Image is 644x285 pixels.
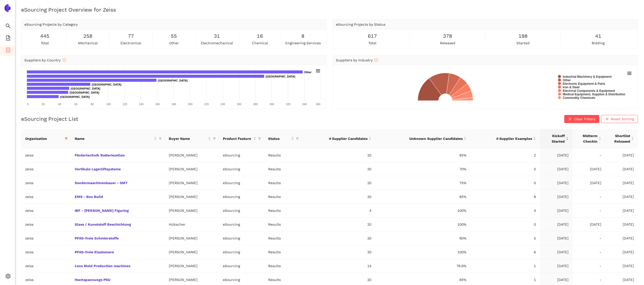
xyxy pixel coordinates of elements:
[165,162,219,176] td: [PERSON_NAME]
[470,231,540,245] td: 5
[563,93,625,96] text: Medical Equipment, Supplies & Distribution
[27,103,28,106] text: 0
[605,218,638,231] td: [DATE]
[219,259,264,273] td: eSourcing
[573,129,605,148] th: this column's title is Midterm Checkin,this column is sortable
[214,32,220,40] span: 31
[375,129,470,148] th: this column's title is Unknown Supplier Candidates,this column is sortable
[605,245,638,259] td: [DATE]
[302,204,375,218] td: 4
[285,40,321,46] span: engineering services
[375,190,470,204] td: 85%
[296,137,299,140] span: filter
[302,259,375,273] td: 14
[70,91,99,94] text: [GEOGRAPHIC_DATA]
[302,245,375,259] td: 20
[188,103,192,106] text: 200
[63,58,66,62] span: info-circle
[302,148,375,162] td: 20
[6,34,11,44] span: file-add
[64,135,69,142] span: filter
[540,204,573,218] td: [DATE]
[605,190,638,204] td: [DATE]
[21,245,71,259] td: zeiss
[577,133,597,144] span: Midterm Checkin
[58,103,61,106] text: 40
[21,148,71,162] td: zeiss
[375,204,470,218] td: 100%
[605,117,609,121] span: close
[264,231,302,245] td: Results
[266,75,295,78] text: [GEOGRAPHIC_DATA]
[268,136,290,141] span: Status
[563,75,612,78] text: Industrial Machinery & Equipment
[470,204,540,218] td: 4
[568,117,572,121] span: close
[165,245,219,259] td: [PERSON_NAME]
[171,32,177,40] span: 55
[158,79,188,82] text: [GEOGRAPHIC_DATA]
[165,218,219,231] td: Hübscher
[139,103,143,106] text: 140
[21,162,71,176] td: zeiss
[264,259,302,273] td: Results
[258,137,261,140] span: filter
[264,218,302,231] td: Results
[605,148,638,162] td: [DATE]
[201,40,233,46] span: electromechanical
[21,259,71,273] td: zeiss
[165,129,219,148] th: this column's title is Buyer Name,this column is sortable
[264,129,302,148] th: this column's title is Status,this column is sortable
[601,115,638,123] button: closeReset Sorting
[65,137,68,140] span: filter
[159,137,162,140] span: filter
[605,231,638,245] td: [DATE]
[573,176,605,190] td: [DATE]
[563,89,615,93] text: Electrical Components & Equipment
[336,22,385,26] span: eSourcing Projects by Status
[592,40,605,46] span: bidding
[540,231,573,245] td: [DATE]
[75,136,153,141] span: Name
[219,218,264,231] td: eSourcing
[83,32,92,40] span: 258
[74,103,77,106] text: 60
[301,32,304,40] span: 8
[516,40,530,46] span: started
[304,71,312,74] text: Other
[440,40,455,46] span: released
[375,162,470,176] td: 70%
[573,162,605,176] td: [DATE]
[443,32,452,40] span: 378
[24,22,78,26] span: eSourcing Projects by Category
[172,103,176,106] text: 180
[563,78,571,82] text: Other
[605,204,638,218] td: [DATE]
[21,231,71,245] td: zeiss
[470,162,540,176] td: 0
[286,103,290,106] text: 320
[295,135,300,142] span: filter
[71,87,100,90] text: [GEOGRAPHIC_DATA]
[128,32,134,40] span: 77
[21,176,71,190] td: zeiss
[42,103,45,106] text: 20
[264,176,302,190] td: Results
[257,32,263,40] span: 16
[165,148,219,162] td: [PERSON_NAME]
[375,176,470,190] td: 75%
[540,148,573,162] td: [DATE]
[470,129,540,148] th: this column's title is # Supplier Examples,this column is sortable
[253,103,258,106] text: 280
[219,204,264,218] td: eSourcing
[21,115,78,123] h2: eSourcing Project List
[611,116,634,122] span: Reset Sorting
[306,136,368,141] span: # Supplier Candidates
[219,231,264,245] td: eSourcing
[120,40,141,46] span: electronical
[573,218,605,231] td: [DATE]
[605,162,638,176] td: [DATE]
[375,245,470,259] td: 100%
[219,176,264,190] td: eSourcing
[6,22,11,32] span: search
